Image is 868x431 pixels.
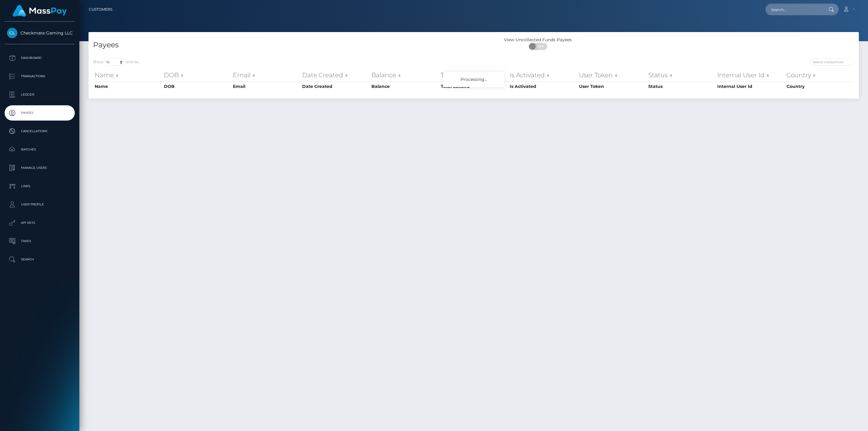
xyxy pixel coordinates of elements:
th: Total Loaded [439,81,508,91]
th: DOB [162,81,232,91]
img: MassPay Logo [13,5,67,17]
p: Cancellations [7,127,72,136]
a: Payees [5,105,75,121]
p: Links [7,182,72,191]
th: Status [647,81,716,91]
a: Ledger [5,87,75,102]
a: Batches [5,142,75,157]
p: Ledger [7,90,72,99]
div: Processing... [443,72,504,87]
th: User Token [577,69,647,81]
p: Taxes [7,237,72,246]
p: User Profile [7,200,72,209]
img: Checkmate Gaming LLC [7,28,17,38]
th: Email [231,81,301,91]
th: Balance [370,69,439,81]
p: Batches [7,145,72,154]
a: Transactions [5,69,75,84]
th: Country [785,69,854,81]
a: Taxes [5,234,75,249]
a: Cancellations [5,124,75,139]
a: Dashboard [5,50,75,66]
a: User Profile [5,197,75,212]
th: Email [231,69,301,81]
p: Payees [7,108,72,118]
input: Search... [765,4,823,15]
a: API Keys [5,215,75,230]
th: Balance [370,81,439,91]
th: Status [647,69,716,81]
th: Date Created [301,81,370,91]
select: Showentries [103,59,126,66]
h4: Payees [93,40,469,50]
span: OFF [532,43,548,50]
p: Transactions [7,72,72,81]
p: API Keys [7,218,72,227]
th: Internal User Id [716,69,785,81]
p: Dashboard [7,53,72,63]
p: Search [7,255,72,264]
th: Name [93,81,162,91]
div: View Uncollected Funds Payees [474,37,602,43]
p: Manage Users [7,163,72,172]
th: Date Created [301,69,370,81]
th: Name [93,69,162,81]
th: Is Activated [508,69,577,81]
a: Search [5,252,75,267]
th: Internal User Id [716,81,785,91]
label: Show entries [93,59,139,66]
th: Total Loaded [439,69,508,81]
th: DOB [162,69,232,81]
a: Manage Users [5,160,75,176]
th: User Token [577,81,647,91]
th: Country [785,81,854,91]
a: Customers [89,3,112,16]
input: Search transactions [810,59,854,66]
a: Links [5,179,75,194]
span: Checkmate Gaming LLC [5,30,75,36]
th: Is Activated [508,81,577,91]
